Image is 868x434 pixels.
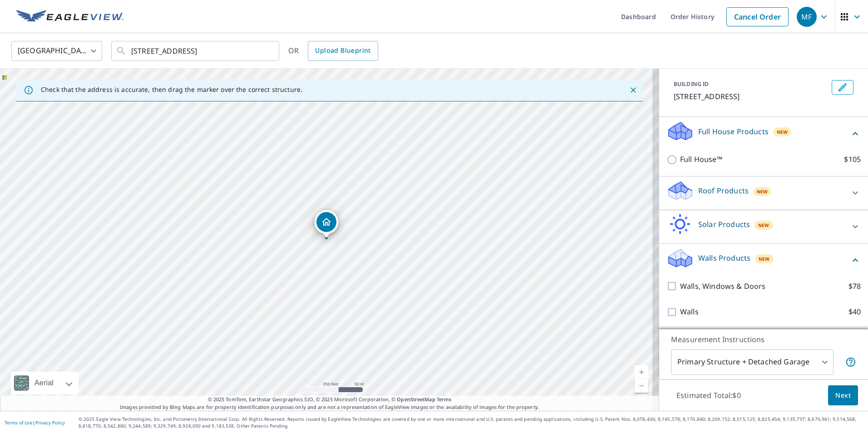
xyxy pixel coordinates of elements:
p: $78 [848,281,861,292]
p: Walls [680,306,699,318]
p: Full House™ [680,154,722,165]
p: Walls Products [698,252,750,263]
p: Full House Products [698,126,769,137]
div: Aerial [11,372,79,394]
a: Privacy Policy [35,419,65,426]
button: Close [627,84,639,96]
span: New [777,128,788,136]
div: OR [288,41,378,61]
p: © 2025 Eagle View Technologies, Inc. and Pictometry International Corp. All Rights Reserved. Repo... [79,416,863,429]
p: Solar Products [698,219,750,230]
span: New [757,188,768,195]
div: Full House ProductsNew [666,121,861,146]
div: Walls ProductsNew [666,247,861,273]
p: $105 [844,154,861,165]
p: Check that the address is accurate, then drag the marker over the correct structure. [41,86,302,94]
div: Primary Structure + Detached Garage [671,349,833,375]
div: MF [797,7,817,27]
button: Next [828,385,858,406]
div: Roof ProductsNew [666,180,861,206]
p: | [5,420,65,425]
a: Terms [437,396,452,403]
p: Estimated Total: $0 [669,385,748,405]
span: New [758,222,769,229]
span: New [759,255,770,262]
a: Cancel Order [726,7,789,26]
div: Solar ProductsNew [666,214,861,240]
span: Your report will include the primary structure and a detached garage if one exists. [845,357,856,368]
span: Next [835,390,851,401]
p: Measurement Instructions [671,334,856,345]
p: [STREET_ADDRESS] [674,91,828,102]
p: Walls, Windows & Doors [680,281,765,292]
p: Roof Products [698,185,749,196]
div: Aerial [32,372,56,394]
a: Current Level 17, Zoom Out [635,379,648,393]
button: Edit building 1 [832,80,853,95]
img: EV Logo [16,10,123,24]
a: Terms of Use [5,419,33,426]
a: Upload Blueprint [308,41,378,61]
span: © 2025 TomTom, Earthstar Geographics SIO, © 2025 Microsoft Corporation, © [208,396,452,404]
span: Upload Blueprint [315,45,370,56]
a: Current Level 17, Zoom In [635,365,648,379]
input: Search by address or latitude-longitude [131,38,261,64]
p: BUILDING ID [674,80,709,88]
div: Dropped pin, building 1, Residential property, 4 Osprey Ln Middletown, DE 19709 [315,210,338,238]
p: $40 [848,306,861,318]
a: OpenStreetMap [397,396,435,403]
div: [GEOGRAPHIC_DATA] [11,38,102,64]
